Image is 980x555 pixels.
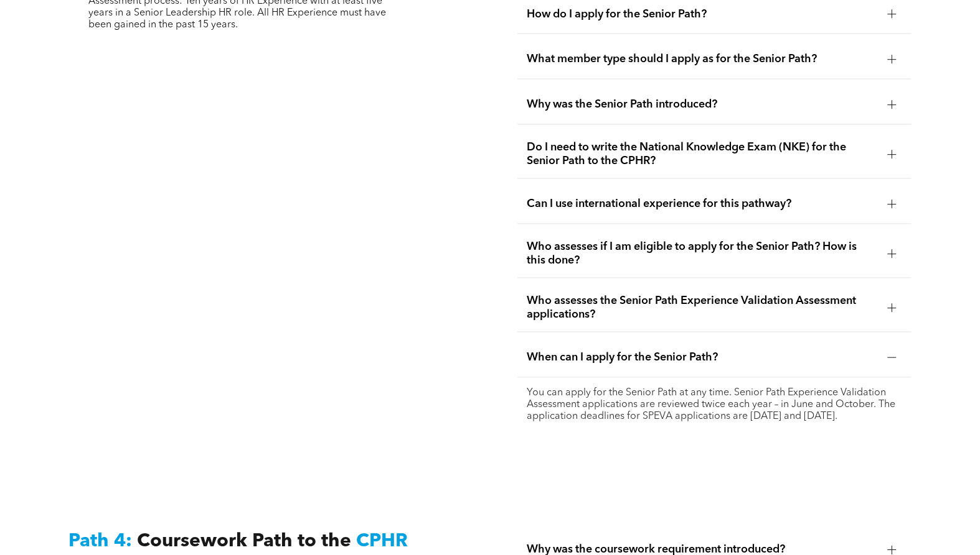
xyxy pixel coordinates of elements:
[137,533,351,551] span: Coursework Path to the
[527,198,878,211] span: Can I use international experience for this pathway?
[527,98,878,112] span: Why was the Senior Path introduced?
[527,241,878,268] span: Who assesses if I am eligible to apply for the Senior Path? How is this done?
[527,53,878,67] span: What member type should I apply as for the Senior Path?
[68,533,132,551] span: Path 4:
[527,141,878,168] span: Do I need to write the National Knowledge Exam (NKE) for the Senior Path to the CPHR?
[527,388,902,423] p: You can apply for the Senior Path at any time. Senior Path Experience Validation Assessment appli...
[527,7,878,21] span: How do I apply for the Senior Path?
[527,351,878,365] span: When can I apply for the Senior Path?
[356,533,408,551] span: CPHR
[527,295,878,322] span: Who assesses the Senior Path Experience Validation Assessment applications?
